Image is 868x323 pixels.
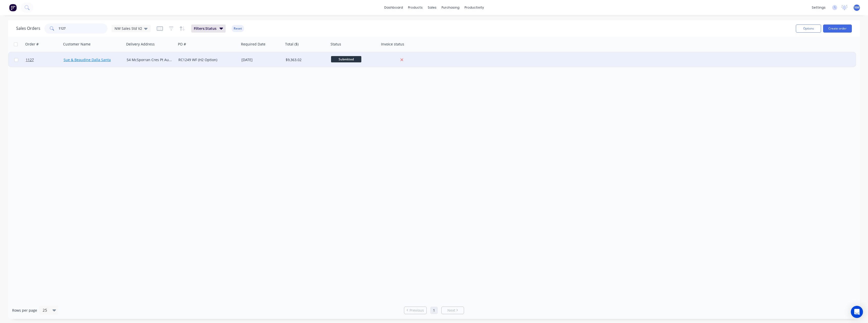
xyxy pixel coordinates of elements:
[12,308,37,313] span: Rows per page
[286,57,325,62] div: $9,363.02
[9,4,17,11] img: Factory
[285,42,299,47] div: Total ($)
[26,52,64,67] a: 1127
[404,308,426,313] a: Previous page
[381,42,404,47] div: Invoice status
[127,57,172,62] div: 54 McSporran Cres Pt Augusta
[241,42,265,47] div: Required Date
[241,57,282,62] div: [DATE]
[809,4,828,11] div: settings
[854,5,859,10] span: NW
[439,4,462,11] div: purchasing
[442,308,464,313] a: Next page
[178,57,234,62] div: RC1249 WF (H2 Option)
[382,4,405,11] a: dashboard
[410,308,424,313] span: Previous
[447,308,455,313] span: Next
[178,42,186,47] div: PO #
[462,4,486,11] div: productivity
[331,56,361,62] span: Submitted
[63,42,91,47] div: Customer Name
[26,57,34,62] span: 1127
[402,307,466,314] ul: Pagination
[126,42,155,47] div: Delivery Address
[430,307,438,314] a: Page 1 is your current page
[59,23,108,34] input: Search...
[823,24,852,33] button: Create order
[425,4,439,11] div: sales
[25,42,39,47] div: Order #
[232,25,244,32] button: Reset
[194,26,216,31] span: Filters: Status
[851,306,863,318] div: Open Intercom Messenger
[405,4,425,11] div: products
[331,42,341,47] div: Status
[796,24,821,33] button: Options
[191,24,226,33] button: Filters:Status
[16,26,40,31] h1: Sales Orders
[64,57,111,62] a: Sue & Beaudine Dalla Santa
[115,26,142,31] span: NW Sales Std V2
